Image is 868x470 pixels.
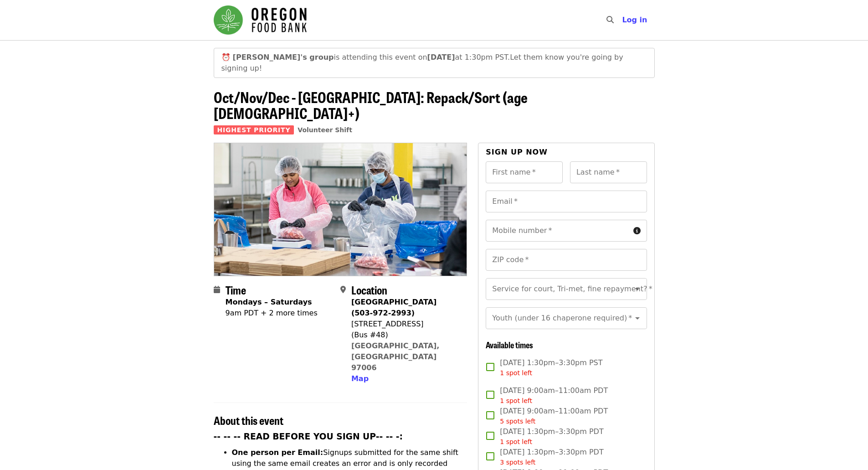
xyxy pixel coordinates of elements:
button: Open [631,283,644,295]
input: Search [619,9,627,31]
span: Log in [622,15,647,24]
span: Map [351,374,369,383]
span: About this event [214,412,283,428]
input: Email [486,191,647,212]
span: 5 spots left [500,418,535,425]
a: [GEOGRAPHIC_DATA], [GEOGRAPHIC_DATA] 97006 [351,341,440,372]
span: Time [226,282,246,298]
input: Last name [570,161,647,183]
button: Map [351,373,369,384]
strong: [PERSON_NAME]'s group [233,53,334,62]
strong: Mondays – Saturdays [226,298,312,306]
i: circle-info icon [633,227,641,235]
strong: -- -- -- READ BEFORE YOU SIGN UP-- -- -: [214,432,403,441]
span: Location [351,282,387,298]
input: First name [486,161,563,183]
button: Open [631,312,644,325]
span: Sign up now [486,148,548,156]
div: (Bus #48) [351,330,460,341]
span: is attending this event on at 1:30pm PST. [233,53,510,62]
span: [DATE] 9:00am–11:00am PDT [500,385,608,406]
strong: [GEOGRAPHIC_DATA] (503-972-2993) [351,298,437,317]
span: [DATE] 9:00am–11:00am PDT [500,406,608,426]
div: 9am PDT + 2 more times [226,308,318,319]
span: [DATE] 1:30pm–3:30pm PDT [500,426,603,447]
span: Oct/Nov/Dec - [GEOGRAPHIC_DATA]: Repack/Sort (age [DEMOGRAPHIC_DATA]+) [214,86,528,124]
img: Oregon Food Bank - Home [214,5,307,35]
i: search icon [606,15,614,24]
button: Log in [615,11,654,29]
input: Mobile number [486,220,629,242]
span: 1 spot left [500,438,532,445]
span: [DATE] 1:30pm–3:30pm PDT [500,447,603,467]
span: 3 spots left [500,459,535,466]
span: Highest Priority [214,125,294,134]
strong: [DATE] [427,53,455,62]
strong: One person per Email: [232,448,324,457]
span: 1 spot left [500,369,532,377]
div: [STREET_ADDRESS] [351,319,460,330]
span: clock emoji [221,53,231,62]
span: 1 spot left [500,397,532,404]
i: map-marker-alt icon [340,285,346,294]
a: Volunteer Shift [298,126,352,134]
i: calendar icon [214,285,220,294]
input: ZIP code [486,249,647,271]
img: Oct/Nov/Dec - Beaverton: Repack/Sort (age 10+) organized by Oregon Food Bank [214,143,467,275]
span: Available times [486,339,533,351]
span: [DATE] 1:30pm–3:30pm PST [500,357,602,378]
